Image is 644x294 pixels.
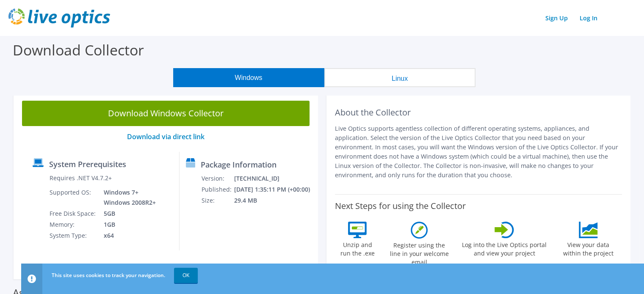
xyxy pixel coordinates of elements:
td: Size: [201,195,234,206]
label: Log into the Live Optics portal and view your project [462,238,547,258]
label: Unzip and run the .exe [338,238,377,258]
td: Published: [201,184,234,195]
td: 1GB [97,219,158,230]
h2: About the Collector [335,107,622,118]
label: View your data within the project [558,238,619,258]
label: Requires .NET V4.7.2+ [50,174,112,182]
a: Download Windows Collector [22,101,310,126]
button: Windows [173,68,324,87]
td: 29.4 MB [234,195,314,206]
label: Package Information [201,160,276,169]
td: [DATE] 1:35:11 PM (+00:00) [234,184,314,195]
td: Free Disk Space: [49,208,97,219]
a: Log In [575,12,602,24]
a: OK [174,268,198,283]
td: x64 [97,230,158,241]
td: Memory: [49,219,97,230]
td: [TECHNICAL_ID] [234,173,314,184]
td: Windows 7+ Windows 2008R2+ [97,187,158,208]
p: Live Optics supports agentless collection of different operating systems, appliances, and applica... [335,124,622,180]
label: System Prerequisites [49,160,126,168]
label: Download Collector [13,40,144,60]
td: Supported OS: [49,187,97,208]
label: Next Steps for using the Collector [335,201,466,211]
td: Version: [201,173,234,184]
a: Download via direct link [127,132,205,141]
img: live_optics_svg.svg [8,8,110,27]
label: Register using the line in your welcome email [387,239,451,267]
td: System Type: [49,230,97,241]
span: This site uses cookies to track your navigation. [52,272,165,279]
td: 5GB [97,208,158,219]
button: Linux [324,68,475,87]
a: Sign Up [541,12,572,24]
